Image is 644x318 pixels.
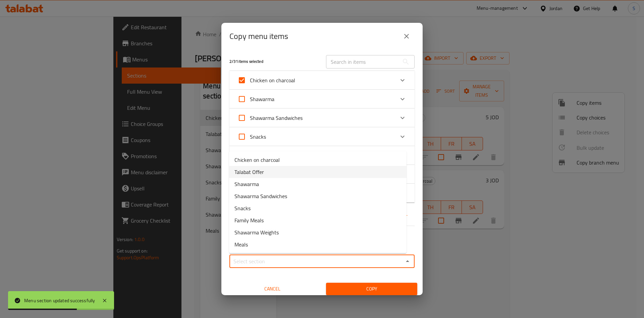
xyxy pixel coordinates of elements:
[234,147,279,164] label: Acknowledge
[229,146,415,165] div: Expand
[403,257,412,266] button: Close
[234,129,266,145] label: Acknowledge
[234,156,280,164] span: Chicken on charcoal
[234,110,303,126] label: Acknowledge
[234,204,251,212] span: Snacks
[250,75,295,85] span: Chicken on charcoal
[227,283,318,295] button: Cancel
[229,31,288,42] h2: Copy menu items
[250,132,266,142] span: Snacks
[234,91,274,107] label: Acknowledge
[234,240,248,248] span: Meals
[24,297,95,304] div: Menu section updated successfully
[229,59,318,64] h5: 2 / 31 items selected
[234,192,287,200] span: Shawarma Sandwiches
[234,168,264,176] span: Talabat Offer
[331,285,412,293] span: Copy
[229,285,315,293] span: Cancel
[326,283,417,295] button: Copy
[398,28,415,44] button: close
[234,72,295,88] label: Acknowledge
[326,55,399,69] input: Search in items
[234,228,279,236] span: Shawarma Weights
[234,180,259,188] span: Shawarma
[229,108,415,127] div: Expand
[231,257,401,266] input: Select section
[250,94,274,104] span: Shawarma
[234,216,264,224] span: Family Meals
[229,127,415,146] div: Expand
[250,113,303,123] span: Shawarma Sandwiches
[229,90,415,108] div: Expand
[229,71,415,90] div: Expand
